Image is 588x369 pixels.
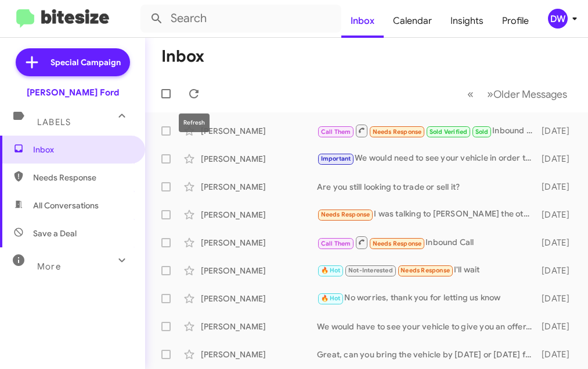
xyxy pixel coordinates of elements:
span: Call Them [321,240,351,247]
span: Needs Response [401,267,450,274]
div: [PERSON_NAME] [201,237,317,249]
div: Are you still looking to trade or sell it? [317,181,538,193]
div: DW [548,9,568,29]
div: [PERSON_NAME] Ford [27,87,119,98]
span: Older Messages [493,88,567,101]
span: More [37,261,61,272]
nav: Page navigation example [461,82,574,106]
div: [PERSON_NAME] [201,181,317,193]
span: Save a Deal [33,228,77,239]
div: [DATE] [538,237,579,249]
span: 🔥 Hot [321,295,341,302]
span: « [467,87,474,101]
div: [PERSON_NAME] [201,209,317,221]
a: Calendar [384,4,441,38]
div: [DATE] [538,321,579,332]
span: Important [321,155,351,162]
span: 🔥 Hot [321,267,341,274]
a: Insights [441,4,493,38]
span: Needs Response [373,240,422,247]
div: [PERSON_NAME] [201,321,317,332]
div: We would need to see your vehicle in order to get you the most money a possible. The process only... [317,152,538,165]
span: Needs Response [33,172,132,183]
div: [PERSON_NAME] [201,349,317,360]
span: » [487,87,493,101]
div: I was talking to [PERSON_NAME] the other day. Can she send updated number with this applied? [317,208,538,221]
div: [DATE] [538,125,579,137]
div: [PERSON_NAME] [201,125,317,137]
div: [DATE] [538,209,579,221]
input: Search [140,5,341,33]
button: Next [480,82,574,106]
span: Sold [475,128,489,136]
div: [DATE] [538,349,579,360]
a: Profile [493,4,538,38]
div: No worries, thank you for letting us know [317,292,538,305]
div: [PERSON_NAME] [201,265,317,276]
span: Sold Verified [430,128,468,136]
div: [DATE] [538,293,579,304]
button: Previous [460,82,481,106]
div: We would have to see your vehicle to give you an offer. Are you able to stop by [DATE] ? [317,321,538,332]
div: [PERSON_NAME] [201,293,317,304]
button: DW [538,9,575,29]
span: Needs Response [373,128,422,136]
span: Inbox [33,144,132,155]
span: Call Them [321,128,351,136]
span: All Conversations [33,200,99,211]
div: Inbound Call [317,123,538,138]
div: [PERSON_NAME] [201,153,317,165]
div: [DATE] [538,153,579,165]
div: I'll wait [317,264,538,277]
div: Refresh [179,113,210,132]
div: [DATE] [538,265,579,276]
span: Special Campaign [50,56,121,68]
div: Inbound Call [317,235,538,250]
div: [DATE] [538,181,579,193]
h1: Inbox [161,47,204,66]
a: Inbox [341,4,384,38]
a: Special Campaign [16,48,130,76]
span: Labels [37,117,71,127]
span: Needs Response [321,211,370,218]
div: Great, can you bring the vehicle by [DATE] or [DATE] for an appraisal to get you the most money a... [317,349,538,360]
span: Not-Interested [348,267,393,274]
